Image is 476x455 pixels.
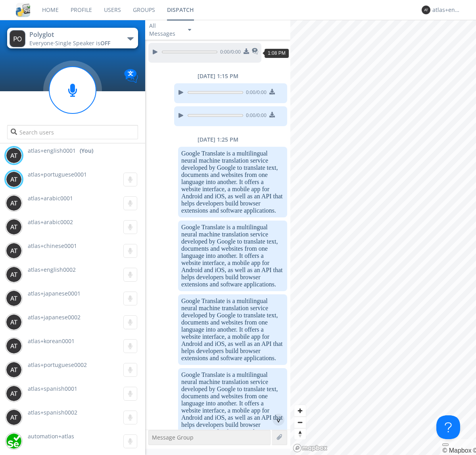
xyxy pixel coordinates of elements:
[293,443,328,453] a: Mapbox logo
[100,39,110,47] span: OFF
[6,219,22,235] img: 373638.png
[244,48,249,54] img: download media button
[294,417,306,428] button: Zoom out
[6,409,22,425] img: 373638.png
[181,150,284,214] dc-p: Google Translate is a multilingual neural machine translation service developed by Google to tran...
[442,447,471,454] a: Mapbox
[436,415,460,439] iframe: Toggle Customer Support
[294,428,306,440] button: Reset bearing to north
[28,194,73,202] span: atlas+arabic0001
[6,362,22,378] img: 373638.png
[7,28,138,48] button: PolyglotEveryone·Single Speaker isOFF
[6,267,22,282] img: 373638.png
[7,125,138,139] input: Search users
[28,266,76,273] span: atlas+english0002
[29,39,119,47] div: Everyone ·
[252,48,258,54] img: translated-message
[252,47,258,57] span: This is a translated message
[145,136,290,144] div: [DATE] 1:25 PM
[28,218,73,226] span: atlas+arabic0002
[28,290,81,297] span: atlas+japanese0001
[145,72,290,80] div: [DATE] 1:15 PM
[124,69,138,83] img: Translation enabled
[10,30,25,47] img: 373638.png
[55,39,110,47] span: Single Speaker is
[181,371,284,436] dc-p: Google Translate is a multilingual neural machine translation service developed by Google to tran...
[28,337,75,345] span: atlas+korean0001
[6,195,22,211] img: 373638.png
[269,89,275,94] img: download media button
[6,338,22,354] img: 373638.png
[6,386,22,401] img: 373638.png
[16,3,30,17] img: cddb5a64eb264b2086981ab96f4c1ba7
[28,361,87,369] span: atlas+portuguese0002
[442,443,449,446] button: Toggle attribution
[6,171,22,187] img: 373638.png
[268,50,286,56] span: 1:08 PM
[243,89,267,98] span: 0:00 / 0:00
[243,112,267,121] span: 0:00 / 0:00
[149,22,181,38] div: All Messages
[28,432,74,440] span: automation+atlas
[6,314,22,330] img: 373638.png
[28,147,76,155] span: atlas+english0001
[422,6,430,14] img: 373638.png
[29,30,119,39] div: Polyglot
[6,433,22,449] img: d2d01cd9b4174d08988066c6d424eccd
[6,148,22,163] img: 373638.png
[6,290,22,306] img: 373638.png
[432,6,462,14] div: atlas+english0001
[6,243,22,259] img: 373638.png
[273,414,284,426] div: ^
[181,224,284,288] dc-p: Google Translate is a multilingual neural machine translation service developed by Google to tran...
[217,48,241,57] span: 0:00 / 0:00
[28,385,77,392] span: atlas+spanish0001
[294,405,306,417] button: Zoom in
[28,171,87,178] span: atlas+portuguese0001
[80,147,93,155] div: (You)
[188,29,191,31] img: caret-down-sm.svg
[269,112,275,117] img: download media button
[181,298,284,362] dc-p: Google Translate is a multilingual neural machine translation service developed by Google to tran...
[28,313,81,321] span: atlas+japanese0002
[294,417,306,428] span: Zoom out
[28,409,77,416] span: atlas+spanish0002
[28,242,77,250] span: atlas+chinese0001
